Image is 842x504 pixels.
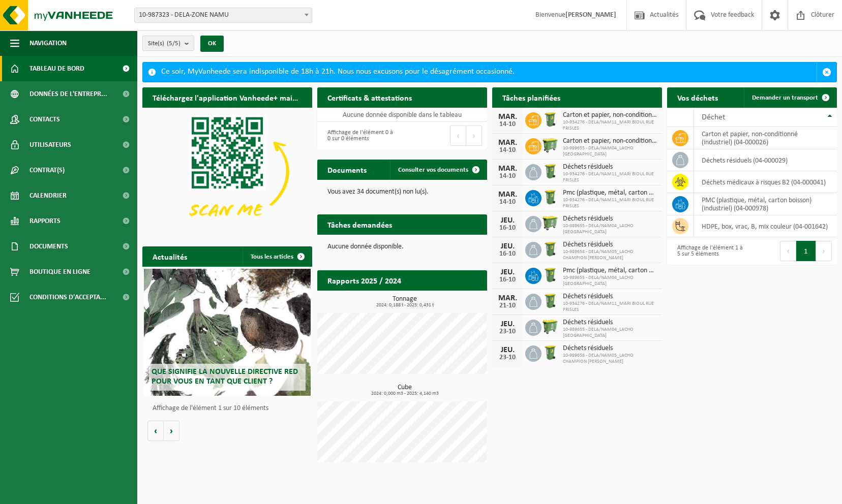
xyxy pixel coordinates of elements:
[497,225,518,232] div: 16-10
[542,111,559,128] img: WB-0240-HPE-GN-50
[29,81,107,107] span: Données de l'entrepr...
[161,62,817,82] div: Ce soir, MyVanheede sera indisponible de 18h à 21h. Nous nous excusons pour le désagrément occasi...
[563,344,657,353] span: Déchets résiduels
[694,215,837,237] td: HDPE, box, vrac, B, mix couleur (04-001642)
[29,56,84,81] span: Tableau de bord
[563,119,657,132] span: 10-934276 - DELA/NAM11_MARI BIOUL RUE FRISLES
[694,171,837,193] td: déchets médicaux à risques B2 (04-000041)
[796,241,816,261] button: 1
[317,214,402,234] h2: Tâches demandées
[167,40,181,47] count: (5/5)
[164,421,179,441] button: Volgende
[563,275,657,287] span: 10-989655 - DELA/NAM04_LACHO [GEOGRAPHIC_DATA]
[542,214,559,232] img: WB-0660-HPE-GN-50
[322,124,397,147] div: Affichage de l'élément 0 à 0 sur 0 éléments
[565,11,616,19] strong: [PERSON_NAME]
[492,87,570,107] h2: Tâches planifiées
[322,296,487,308] h3: Tonnage
[317,108,487,122] td: Aucune donnée disponible dans le tableau
[542,344,559,361] img: WB-0240-HPE-GN-50
[142,36,194,51] button: Site(s)(5/5)
[563,249,657,261] span: 10-989658 - DELA/NAM05_LACHO CHAMPION [PERSON_NAME]
[563,145,657,157] span: 10-989655 - DELA/NAM04_LACHO [GEOGRAPHIC_DATA]
[702,113,725,121] span: Déchet
[497,276,518,283] div: 16-10
[816,241,832,261] button: Next
[327,188,477,196] p: Vous avez 34 document(s) non lu(s).
[563,223,657,235] span: 10-989655 - DELA/NAM04_LACHO [GEOGRAPHIC_DATA]
[542,292,559,309] img: WB-0240-HPE-GN-50
[497,354,518,361] div: 23-10
[694,193,837,215] td: PMC (plastique, métal, carton boisson) (industriel) (04-000978)
[563,111,657,119] span: Carton et papier, non-conditionné (industriel)
[153,405,307,412] p: Affichage de l'élément 1 sur 10 éléments
[317,160,377,179] h2: Documents
[322,384,487,396] h3: Cube
[497,328,518,335] div: 23-10
[563,171,657,183] span: 10-934276 - DELA/NAM11_MARI BIOUL RUE FRISLES
[497,216,518,225] div: JEU.
[694,127,837,149] td: carton et papier, non-conditionné (industriel) (04-000026)
[322,391,487,396] span: 2024: 0,000 m3 - 2025: 4,140 m3
[672,240,747,262] div: Affichage de l'élément 1 à 5 sur 5 éléments
[497,346,518,354] div: JEU.
[563,267,657,275] span: Pmc (plastique, métal, carton boisson) (industriel)
[390,160,486,180] a: Consulter vos documents
[243,246,311,267] a: Tous les articles
[497,173,518,180] div: 14-10
[563,319,657,327] span: Déchets résiduels
[780,241,796,261] button: Previous
[542,266,559,283] img: WB-0240-HPE-GN-50
[497,165,518,173] div: MAR.
[563,241,657,249] span: Déchets résiduels
[542,137,559,154] img: WB-0660-HPE-GN-50
[563,215,657,223] span: Déchets résiduels
[317,270,411,290] h2: Rapports 2025 / 2024
[29,132,71,157] span: Utilisateurs
[29,234,68,259] span: Documents
[744,87,836,108] a: Demander un transport
[497,268,518,276] div: JEU.
[497,302,518,309] div: 21-10
[563,163,657,171] span: Déchets résiduels
[497,242,518,250] div: JEU.
[327,243,477,250] p: Aucune donnée disponible.
[497,199,518,206] div: 14-10
[29,208,61,234] span: Rapports
[398,167,468,173] span: Consulter vos documents
[142,246,197,266] h2: Actualités
[542,188,559,206] img: WB-0240-HPE-GN-50
[542,163,559,180] img: WB-0240-HPE-GN-50
[29,30,67,56] span: Navigation
[29,183,67,208] span: Calendrier
[752,94,818,101] span: Demander un transport
[134,8,312,23] span: 10-987323 - DELA-ZONE NAMU
[450,125,466,146] button: Previous
[29,107,60,132] span: Contacts
[667,87,728,107] h2: Vos déchets
[142,108,312,235] img: Download de VHEPlus App
[497,139,518,147] div: MAR.
[152,368,298,386] span: Que signifie la nouvelle directive RED pour vous en tant que client ?
[497,320,518,328] div: JEU.
[563,137,657,145] span: Carton et papier, non-conditionné (industriel)
[142,87,312,107] h2: Téléchargez l'application Vanheede+ maintenant!
[317,87,422,107] h2: Certificats & attestations
[144,269,310,396] a: Que signifie la nouvelle directive RED pour vous en tant que client ?
[200,36,224,52] button: OK
[542,318,559,335] img: WB-0660-HPE-GN-50
[497,121,518,128] div: 14-10
[29,285,106,310] span: Conditions d'accepta...
[497,147,518,154] div: 14-10
[148,36,181,51] span: Site(s)
[563,197,657,209] span: 10-934276 - DELA/NAM11_MARI BIOUL RUE FRISLES
[466,125,482,146] button: Next
[497,294,518,302] div: MAR.
[563,353,657,365] span: 10-989658 - DELA/NAM05_LACHO CHAMPION [PERSON_NAME]
[497,250,518,258] div: 16-10
[563,293,657,301] span: Déchets résiduels
[542,240,559,258] img: WB-0240-HPE-GN-50
[497,113,518,121] div: MAR.
[694,149,837,171] td: déchets résiduels (04-000029)
[322,303,487,308] span: 2024: 0,188 t - 2025: 0,431 t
